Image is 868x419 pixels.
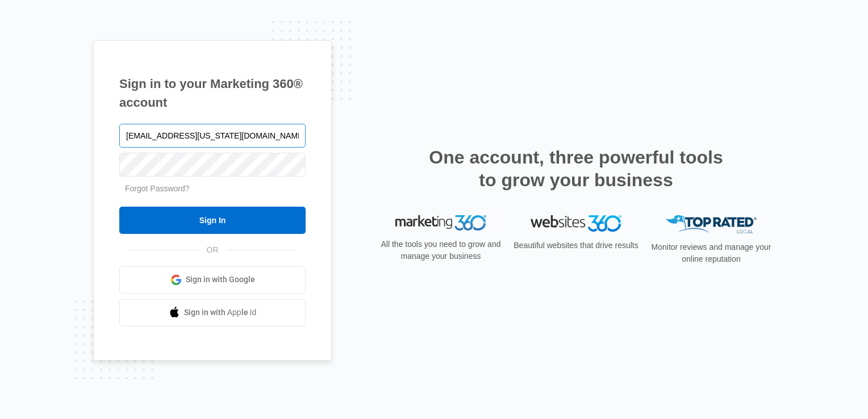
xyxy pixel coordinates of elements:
[119,74,306,112] h1: Sign in to your Marketing 360® account
[119,299,306,326] a: Sign in with Apple Id
[648,241,775,265] p: Monitor reviews and manage your online reputation
[184,307,257,319] span: Sign in with Apple Id
[119,124,306,148] input: Email
[666,215,757,234] img: Top Rated Local
[395,215,486,231] img: Marketing 360
[512,240,640,252] p: Beautiful websites that drive results
[186,274,255,286] span: Sign in with Google
[119,207,306,234] input: Sign In
[377,238,504,262] p: All the tools you need to grow and manage your business
[119,266,306,294] a: Sign in with Google
[125,184,190,193] a: Forgot Password?
[425,146,727,191] h2: One account, three powerful tools to grow your business
[531,215,621,232] img: Websites 360
[199,244,227,256] span: OR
